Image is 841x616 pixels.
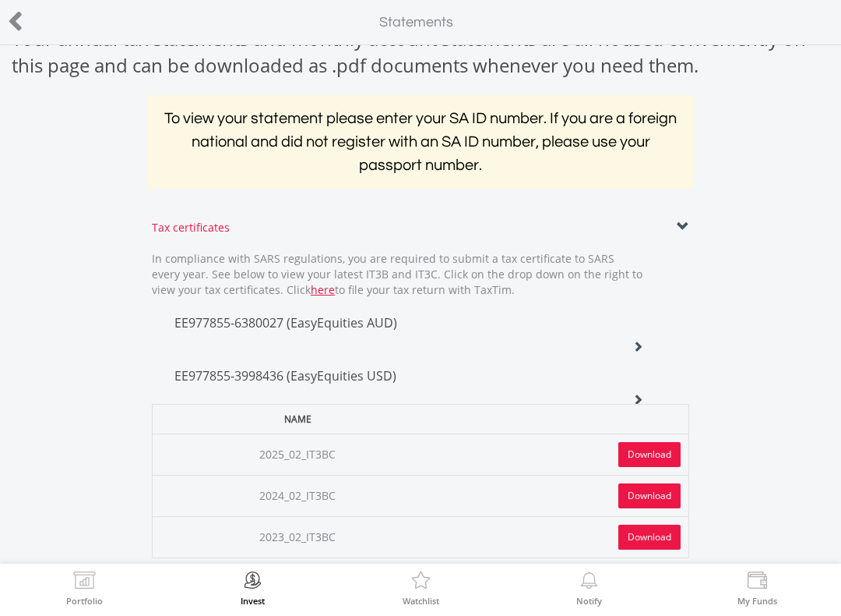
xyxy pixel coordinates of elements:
[72,572,97,593] img: View Portfolio
[287,282,515,297] span: Click to file your tax return with TaxTim.
[737,572,777,605] a: My Funds
[409,572,433,593] img: Watchlist
[174,314,397,331] span: EE977855-6380027 (EasyEquities AUD)
[379,12,453,33] label: Statements
[66,597,103,605] label: Portfolio
[745,572,769,593] img: View Funds
[576,572,602,605] a: Notify
[12,26,829,80] div: Your annual tax statements and monthly account statements are all housed conveniently on this pag...
[618,483,681,508] a: Download
[153,516,443,558] td: 2023_02_IT3BC
[148,95,693,189] h2: To view your statement please enter your SA ID number. If you are a foreign national and did not ...
[618,525,681,550] a: Download
[152,220,689,235] div: Tax certificates
[576,597,602,605] label: Notify
[152,251,642,297] span: In compliance with SARS regulations, you are required to submit a tax certificate to SARS every y...
[66,572,103,605] a: Portfolio
[153,434,443,475] td: 2025_02_IT3BC
[618,442,681,467] a: Download
[403,597,439,605] label: Watchlist
[241,572,265,605] a: Invest
[241,572,265,593] img: Invest Now
[403,572,439,605] a: Watchlist
[153,475,443,516] td: 2024_02_IT3BC
[153,404,443,434] th: Name
[241,597,265,605] label: Invest
[577,572,601,593] img: View Notifications
[311,282,335,297] a: here
[174,367,396,384] span: EE977855-3998436 (EasyEquities USD)
[737,597,777,605] label: My Funds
